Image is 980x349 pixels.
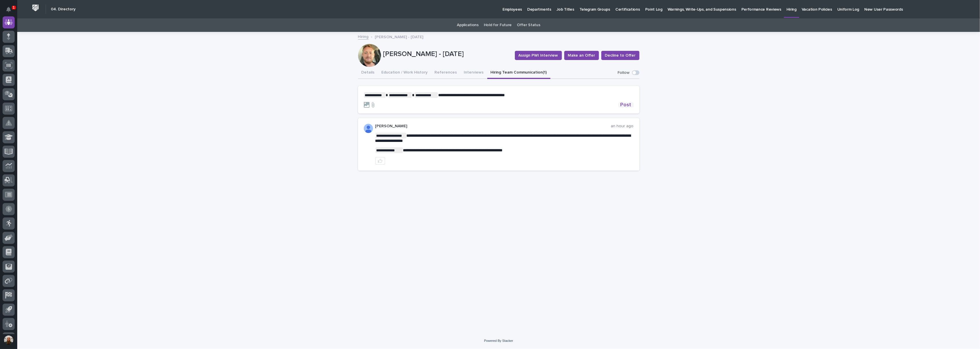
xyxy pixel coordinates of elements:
[7,7,15,16] div: Notifications1
[30,3,41,13] img: Workspace Logo
[431,67,461,79] button: References
[3,3,15,16] button: Notifications
[13,5,15,9] p: 1
[517,18,540,32] a: Offer Status
[375,33,424,40] p: [PERSON_NAME] - [DATE]
[618,70,630,75] p: Follow
[364,124,373,133] img: AOh14GiWKAYVPIbfHyIkyvX2hiPF8_WCcz-HU3nlZscn=s96-c
[378,67,431,79] button: Education / Work History
[605,53,636,58] span: Decline to Offer
[484,339,513,342] a: Powered By Stacker
[51,7,76,12] h2: 04. Directory
[568,53,595,58] span: Make an Offer
[457,18,479,32] a: Applications
[461,67,487,79] button: Interviews
[621,102,631,107] span: Post
[375,124,611,129] p: [PERSON_NAME]
[383,50,510,58] p: [PERSON_NAME] - [DATE]
[487,67,550,79] button: Hiring Team Communication (1)
[515,51,562,60] button: Assign PWI Interview
[358,33,369,40] a: Hiring
[564,51,599,60] button: Make an Offer
[484,18,512,32] a: Hold for Future
[3,334,15,346] button: users-avatar
[601,51,639,60] button: Decline to Offer
[358,67,378,79] button: Details
[618,102,634,107] button: Post
[375,157,385,165] button: like this post
[519,53,558,58] span: Assign PWI Interview
[611,124,634,129] p: an hour ago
